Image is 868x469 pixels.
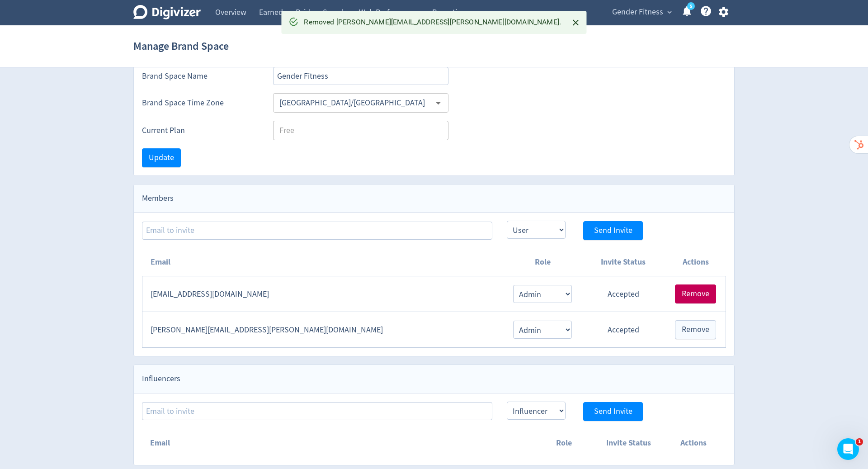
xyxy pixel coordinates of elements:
[133,32,229,61] h1: Manage Brand Space
[273,67,448,85] input: Brand Space
[682,290,709,298] span: Remove
[142,148,181,167] button: Update
[142,429,531,457] th: Email
[581,248,665,276] th: Invite Status
[149,154,174,162] span: Update
[581,312,665,348] td: Accepted
[687,2,695,10] a: 5
[504,248,581,276] th: Role
[142,125,259,136] label: Current Plan
[675,284,716,303] button: Remove
[609,5,674,19] button: Gender Fitness
[142,402,492,420] input: Email to invite
[856,438,863,445] span: 1
[134,185,734,213] div: Members
[531,429,596,457] th: Role
[568,15,583,30] button: Close
[142,312,504,348] td: [PERSON_NAME][EMAIL_ADDRESS][PERSON_NAME][DOMAIN_NAME]
[581,276,665,312] td: Accepted
[583,402,643,421] button: Send Invite
[276,96,431,110] input: Select Timezone
[665,248,726,276] th: Actions
[837,438,859,460] iframe: Intercom live chat
[583,221,643,240] button: Send Invite
[596,429,661,457] th: Invite Status
[142,276,504,312] td: [EMAIL_ADDRESS][DOMAIN_NAME]
[690,3,692,9] text: 5
[304,14,561,31] div: Removed [PERSON_NAME][EMAIL_ADDRESS][PERSON_NAME][DOMAIN_NAME].
[142,222,492,240] input: Email to invite
[594,227,632,235] span: Send Invite
[134,365,734,393] div: Influencers
[612,5,663,19] span: Gender Fitness
[431,96,445,110] button: Open
[142,248,504,276] th: Email
[661,429,726,457] th: Actions
[142,97,259,109] label: Brand Space Time Zone
[142,71,259,82] label: Brand Space Name
[682,326,709,334] span: Remove
[594,407,632,416] span: Send Invite
[665,8,674,16] span: expand_more
[675,320,716,339] button: Remove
